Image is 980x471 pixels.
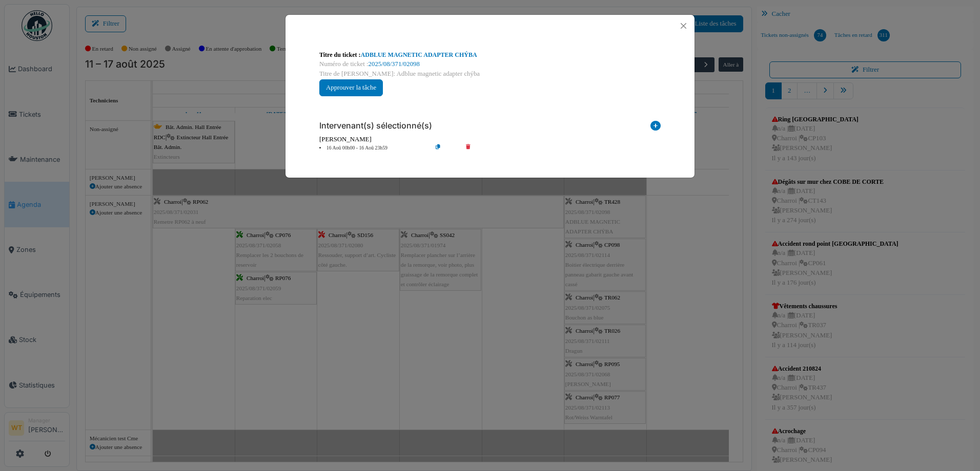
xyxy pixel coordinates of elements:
div: [PERSON_NAME] [319,135,661,144]
i: Ajouter [650,121,661,135]
h6: Intervenant(s) sélectionné(s) [319,121,432,131]
li: 16 Aoû 00h00 - 16 Aoû 23h59 [314,144,432,152]
button: Close [677,19,690,33]
div: Titre de [PERSON_NAME]: Adblue magnetic adapter chýba [319,69,661,79]
a: ADBLUE MAGNETIC ADAPTER CHÝBA [361,51,477,58]
div: Titre du ticket : [319,50,661,59]
div: Numéro de ticket : [319,59,661,69]
a: 2025/08/371/02098 [369,60,420,68]
button: Approuver la tâche [319,79,383,96]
